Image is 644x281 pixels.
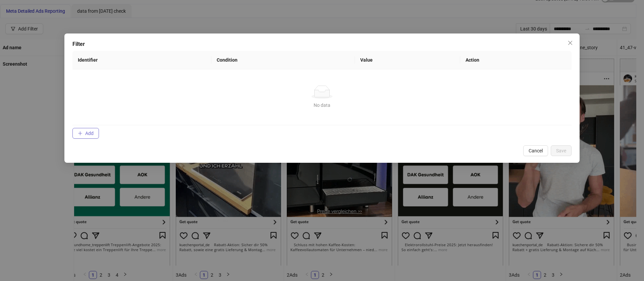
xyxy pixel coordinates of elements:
[72,51,211,69] th: Identifier
[72,128,99,139] button: Add
[72,40,572,48] div: Filter
[523,145,548,156] button: Cancel
[565,38,576,48] button: Close
[80,101,563,109] div: No data
[355,51,460,69] th: Value
[211,51,355,69] th: Condition
[568,40,573,46] span: close
[78,131,83,136] span: plus
[460,51,572,69] th: Action
[551,145,572,156] button: Save
[85,131,94,136] span: Add
[529,148,543,153] span: Cancel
